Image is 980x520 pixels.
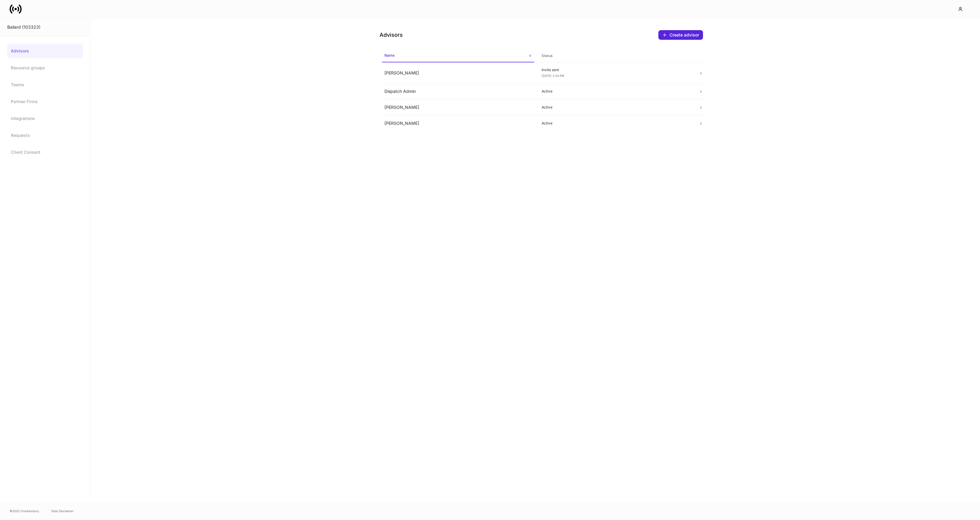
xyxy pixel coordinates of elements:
p: Invite sent [542,68,689,72]
a: Integrations [7,111,83,126]
button: Create advisor [658,30,703,40]
a: Teams [7,77,83,92]
a: Data Disclaimer [51,509,74,513]
span: © 2025 OneAdvisory [10,509,39,513]
span: [DATE] 2:34 PM [542,74,564,77]
a: Requests [7,128,83,143]
div: Create advisor [662,33,699,37]
td: [PERSON_NAME] [380,99,537,115]
h6: Status [542,53,552,58]
a: Advisors [7,44,83,58]
td: [PERSON_NAME] [380,115,537,131]
a: Client Consent [7,145,83,159]
p: Active [542,89,689,94]
a: Partner Firms [7,94,83,109]
td: [PERSON_NAME] [380,63,537,84]
div: Bailard (103323) [7,24,83,30]
span: Status [539,50,692,62]
span: Name [382,49,534,62]
p: Active [542,121,689,126]
h6: Name [384,52,395,58]
h4: Advisors [380,31,403,39]
a: Resource groups [7,61,83,75]
td: Dispatch Admin [380,84,537,99]
p: Active [542,105,689,110]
